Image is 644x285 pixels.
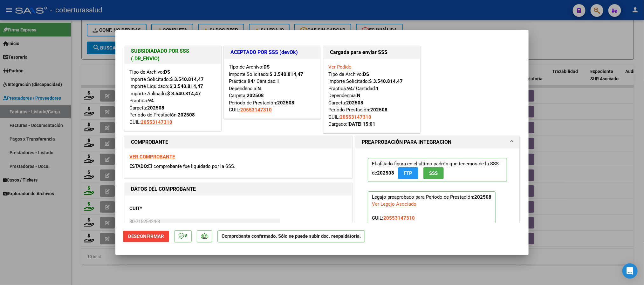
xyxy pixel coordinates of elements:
[147,105,164,111] strong: 202508
[129,69,216,126] div: Tipo de Archivo: Importe Solicitado: Importe Liquidado: Importe Aplicado: Práctica: Carpeta: Perí...
[328,63,415,128] div: Tipo de Archivo: Importe Solicitado: Práctica: / Cantidad: Dependencia: Carpeta: Período Prestaci...
[370,107,387,113] strong: 202508
[355,136,519,149] mat-expansion-panel-header: PREAPROBACIÓN PARA INTEGRACION
[170,76,204,82] strong: $ 3.540.814,47
[398,167,418,179] button: FTP
[169,83,203,89] strong: $ 3.540.814,47
[376,86,379,91] strong: 1
[131,47,215,63] h1: SUBSIDIADADO POR SSS (.DR_ENVIO)
[355,149,519,274] div: PREAPROBACIÓN PARA INTEGRACION
[217,230,365,243] p: Comprobante confirmado. Sólo se puede subir doc. respaldatoria.
[148,163,235,169] span: El comprobante fue liquidado por la SSS.
[474,194,491,200] strong: 202508
[277,78,279,84] strong: 1
[178,112,195,118] strong: 202508
[270,71,303,77] strong: $ 3.540.814,47
[167,91,201,96] strong: $ 3.540.814,47
[383,215,415,221] span: 20553147310
[164,69,170,75] strong: DS
[346,100,363,106] strong: 202508
[363,71,369,77] strong: DS
[277,100,294,106] strong: 202508
[248,78,253,84] strong: 94
[423,167,444,179] button: SSS
[372,215,488,256] span: CUIL: Nombre y Apellido: Período Desde: Período Hasta: Admite Dependencia:
[372,201,416,208] div: Ver Legajo Asociado
[229,63,316,114] div: Tipo de Archivo: Importe Solicitado: Práctica: / Cantidad: Dependencia: Carpeta: Período de Prest...
[369,78,403,84] strong: $ 3.540.814,47
[347,121,375,127] strong: [DATE] 15:01
[357,93,360,98] strong: N
[230,49,314,56] h1: ACEPTADO POR SSS (devOk)
[264,64,270,70] strong: DS
[429,170,438,176] span: SSS
[128,234,164,239] span: Desconfirmar
[148,98,154,103] strong: 94
[240,107,272,113] span: 20553147310
[129,205,195,212] p: CUIT
[404,170,413,176] span: FTP
[413,222,449,228] strong: [PERSON_NAME]
[328,64,352,70] a: Ver Pedido
[123,231,169,242] button: Desconfirmar
[247,93,264,98] strong: 202508
[129,154,175,160] a: VER COMPROBANTE
[129,163,148,169] span: ESTADO:
[141,119,172,125] span: 20553147310
[347,86,353,91] strong: 94
[131,139,168,145] strong: COMPROBANTE
[362,138,451,146] h1: PREAPROBACIÓN PARA INTEGRACION
[368,158,507,182] p: El afiliado figura en el ultimo padrón que tenemos de la SSS de
[368,191,496,259] p: Legajo preaprobado para Período de Prestación:
[622,263,638,279] div: Open Intercom Messenger
[131,186,196,192] strong: DATOS DEL COMPROBANTE
[257,86,261,91] strong: N
[340,114,371,120] span: 20553147310
[377,170,394,176] strong: 202508
[330,49,414,56] h1: Cargada para enviar SSS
